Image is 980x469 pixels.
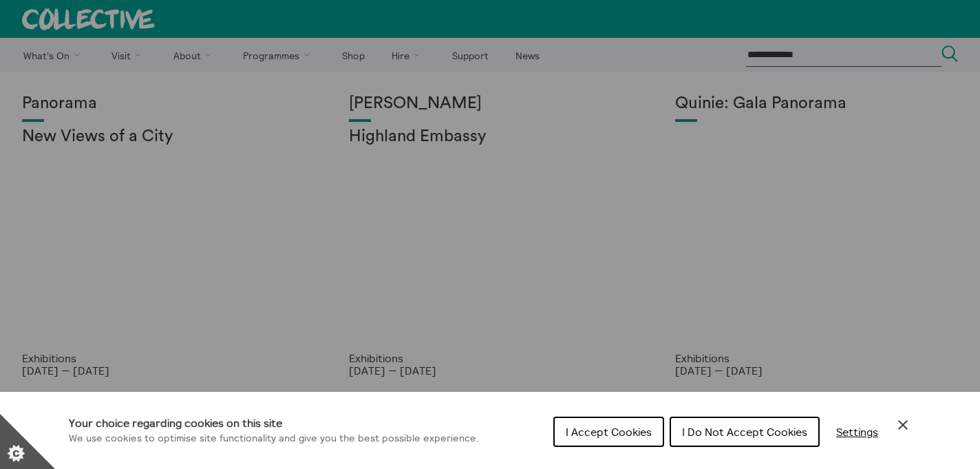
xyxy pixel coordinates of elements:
[553,417,664,447] button: I Accept Cookies
[682,425,807,439] span: I Do Not Accept Cookies
[566,425,652,439] span: I Accept Cookies
[69,415,479,431] h1: Your choice regarding cookies on this site
[825,418,889,446] button: Settings
[670,417,820,447] button: I Do Not Accept Cookies
[836,425,878,439] span: Settings
[895,417,911,433] button: Close Cookie Control
[69,431,479,446] p: We use cookies to optimise site functionality and give you the best possible experience.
